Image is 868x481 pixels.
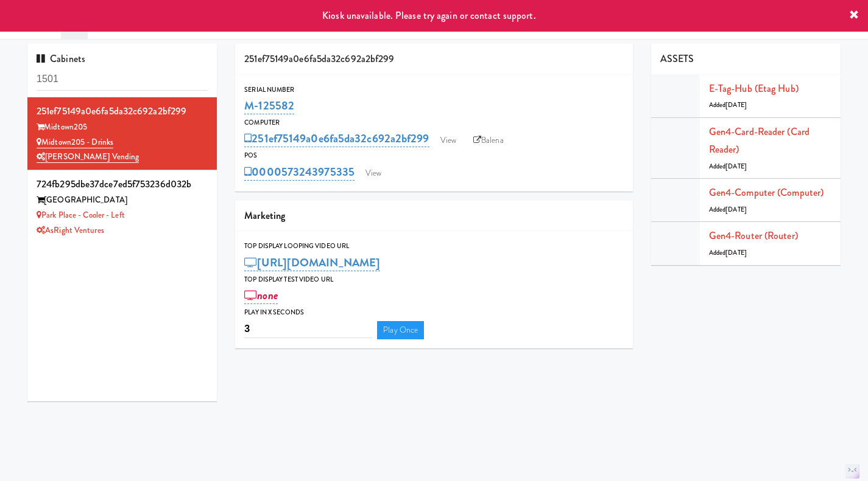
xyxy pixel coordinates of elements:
span: Kiosk unavailable. Please try again or contact support. [322,9,536,22]
div: [GEOGRAPHIC_DATA] [37,193,208,208]
a: Park Place - Cooler - Left [37,209,125,221]
span: [DATE] [725,162,747,171]
span: [DATE] [725,248,747,257]
a: E-tag-hub (Etag Hub) [709,81,799,95]
div: 251ef75149a0e6fa5da32c692a2bf299 [235,44,633,75]
span: [DATE] [725,205,747,214]
a: AsRight Ventures [37,224,104,236]
a: Play Once [377,321,424,339]
input: Search cabinets [37,68,208,91]
a: [PERSON_NAME] Vending [37,151,139,163]
a: Midtown205 - Drinks [37,136,113,148]
div: 724fb295dbe37dce7ed5f753236d032b [37,175,208,193]
span: Marketing [244,209,285,223]
a: 251ef75149a0e6fa5da32c692a2bf299 [244,130,429,147]
a: [URL][DOMAIN_NAME] [244,254,380,271]
div: Computer [244,117,624,129]
li: 251ef75149a0e6fa5da32c692a2bf299Midtown205 Midtown205 - Drinks[PERSON_NAME] Vending [27,97,217,170]
div: Play in X seconds [244,306,624,319]
a: M-125582 [244,97,294,114]
a: Gen4-router (Router) [709,229,798,243]
a: Balena [467,131,510,150]
span: Cabinets [37,52,85,66]
a: 0000573243975335 [244,164,355,181]
span: Added [709,248,747,257]
div: Top Display Looping Video Url [244,240,624,252]
a: View [359,164,387,182]
span: Added [709,100,747,109]
span: ASSETS [660,52,694,66]
span: Added [709,205,747,214]
a: none [244,287,278,304]
div: Midtown205 [37,120,208,135]
span: Added [709,162,747,171]
div: Serial Number [244,84,624,96]
span: [DATE] [725,100,747,109]
div: 251ef75149a0e6fa5da32c692a2bf299 [37,102,208,120]
a: Gen4-card-reader (Card Reader) [709,125,810,157]
li: 724fb295dbe37dce7ed5f753236d032b[GEOGRAPHIC_DATA] Park Place - Cooler - LeftAsRight Ventures [27,170,217,243]
div: Top Display Test Video Url [244,274,624,286]
div: POS [244,150,624,162]
a: View [434,131,462,150]
a: Gen4-computer (Computer) [709,185,824,199]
